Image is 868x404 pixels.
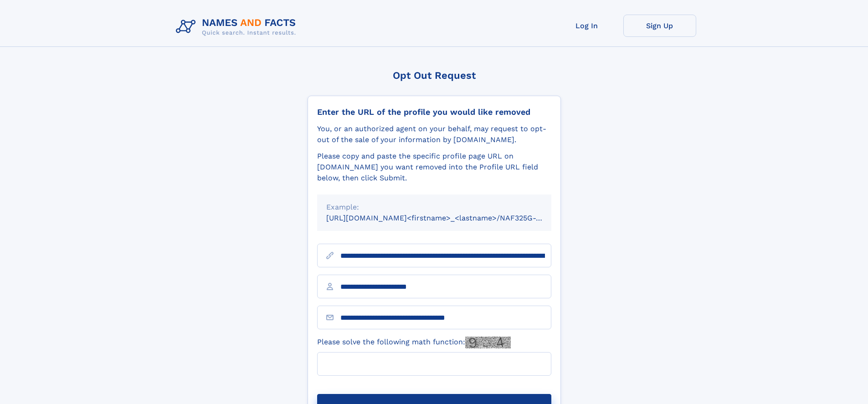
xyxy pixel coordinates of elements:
img: Logo Names and Facts [172,15,303,39]
div: Please copy and paste the specific profile page URL on [DOMAIN_NAME] you want removed into the Pr... [317,151,551,184]
div: Opt Out Request [308,70,561,81]
label: Please solve the following math function: [317,337,511,348]
small: [URL][DOMAIN_NAME]<firstname>_<lastname>/NAF325G-xxxxxxxx [326,214,569,222]
a: Log In [550,15,623,37]
a: Sign Up [623,15,696,37]
div: Enter the URL of the profile you would like removed [317,107,551,117]
div: Example: [326,202,542,213]
div: You, or an authorized agent on your behalf, may request to opt-out of the sale of your informatio... [317,123,551,145]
